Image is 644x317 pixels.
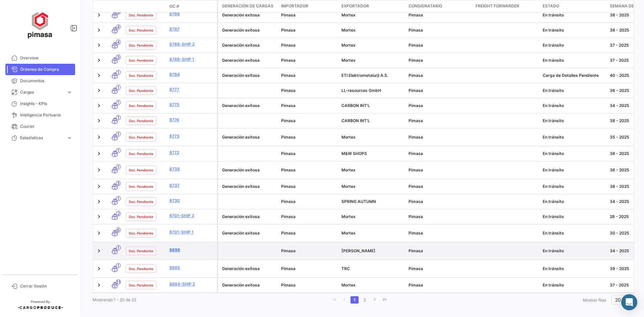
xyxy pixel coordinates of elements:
span: Overview [20,55,72,61]
span: 1 [116,196,121,201]
a: 8701-Ship 3 [169,213,214,219]
a: 8788-Ship 2 [169,41,214,47]
span: 1 [116,70,121,75]
a: 8773 [169,133,214,139]
a: Expand/Collapse Row [96,102,102,109]
a: go to last page [381,296,389,304]
datatable-header-cell: Importador [278,0,339,12]
datatable-header-cell: Freight Forwarder [473,0,540,12]
span: Pimasa [409,43,423,48]
a: 8774 [169,117,214,123]
span: 1 [116,131,121,137]
a: 8772 [169,150,214,156]
div: Generación exitosa [222,214,276,220]
span: OC # [169,3,179,9]
span: Exportador [341,3,369,9]
span: Pimasa [409,167,423,172]
span: Doc. Pendiente [129,167,153,173]
span: Mortex [341,28,356,33]
div: En tránsito [543,118,604,124]
span: Mortex [341,58,356,63]
span: 11 [116,279,121,284]
span: Cerrar Sesión [20,283,72,289]
datatable-header-cell: Modo de Transporte [106,4,123,9]
span: M&W SHOPS [341,151,367,156]
span: Pimasa [409,199,423,204]
datatable-header-cell: Generación de cargas [218,0,278,12]
span: Mostrar filas [583,298,606,303]
a: 1 [351,296,359,304]
span: Doc. Pendiente [129,73,153,78]
span: Mortex [341,12,356,17]
a: 8738 [169,166,214,172]
a: go to next page [371,296,379,304]
span: 1 [116,263,121,268]
a: Expand/Collapse Row [96,42,102,49]
span: Pimasa [281,167,296,172]
div: En tránsito [543,282,604,288]
a: Expand/Collapse Row [96,57,102,64]
span: Pimasa [409,58,423,63]
span: 1 [116,85,121,90]
span: Pimasa [409,230,423,235]
span: expand_more [66,89,72,95]
div: En tránsito [543,103,604,109]
span: Doc. Pendiente [129,230,153,236]
a: Courier [5,121,75,132]
span: Doc. Pendiente [129,282,153,288]
span: Pimasa [281,28,296,33]
span: Pimasa [281,88,296,93]
span: Pimasa [409,73,423,78]
span: Mortex [341,214,356,219]
span: Pimasa [281,118,296,123]
span: Pimasa [409,266,423,271]
span: Mostrando 1 - 20 de 22 [93,297,136,302]
span: Doc. Pendiente [129,151,153,156]
span: 3 [116,181,121,186]
a: 8784 [169,71,214,77]
span: SPRING AUTUMN [341,199,376,204]
div: En tránsito [543,167,604,173]
a: 8797 [169,26,214,32]
a: Expand/Collapse Row [96,248,102,254]
span: Pimasa [281,43,296,48]
a: Insights - KPIs [5,98,75,109]
span: Pimasa [409,118,423,123]
div: En tránsito [543,230,604,236]
span: 1 [116,100,121,105]
div: En tránsito [543,88,604,94]
span: Órdenes de Compra [20,66,72,72]
img: ff117959-d04a-4809-8d46-49844dc85631.png [23,8,57,42]
span: Pimasa [281,12,296,17]
span: Generación de cargas [222,3,273,9]
span: CARBON INT'L [341,118,370,123]
span: Pimasa [281,135,296,140]
span: Doc. Pendiente [129,118,153,123]
a: Expand/Collapse Row [96,282,102,288]
span: 3 [116,55,121,60]
span: Freight Forwarder [476,3,519,9]
span: Doc. Pendiente [129,58,153,63]
span: Pimasa [409,282,423,287]
span: 1 [116,115,121,120]
div: En tránsito [543,199,604,205]
span: LL-resources GmbH [341,88,381,93]
span: Consignatario [409,3,442,9]
span: Mortex [341,282,356,287]
a: 2 [361,296,369,304]
li: page 2 [360,294,370,306]
span: Pimasa [281,230,296,235]
span: Pimasa [281,151,296,156]
div: Generación exitosa [222,57,276,63]
a: Overview [5,52,75,64]
span: Doc. Pendiente [129,214,153,219]
div: En tránsito [543,214,604,220]
a: Expand/Collapse Row [96,167,102,173]
span: Pimasa [409,151,423,156]
span: Doc. Pendiente [129,199,153,204]
a: go to first page [330,296,338,304]
span: Pimasa [281,58,296,63]
datatable-header-cell: Consignatario [406,0,473,12]
span: Doc. Pendiente [129,135,153,140]
span: Pimasa [281,282,296,287]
